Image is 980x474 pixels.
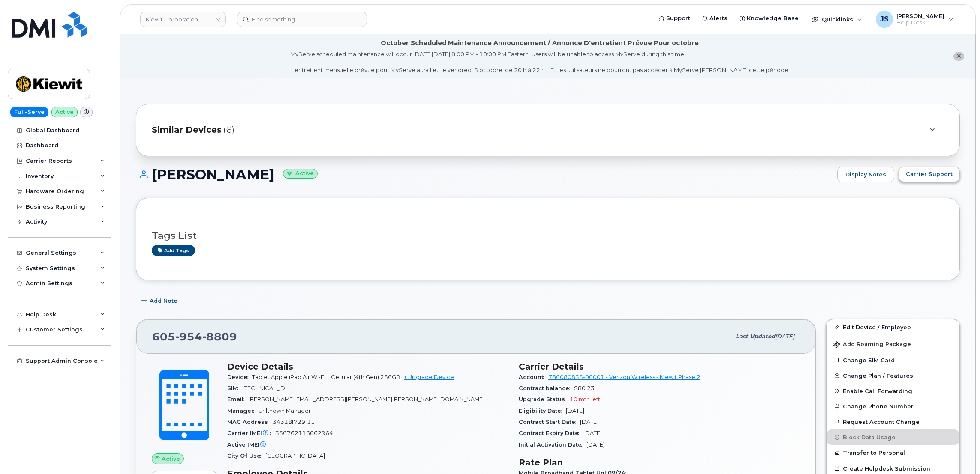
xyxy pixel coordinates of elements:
a: Add tags [152,245,195,256]
span: Add Note [150,297,177,305]
span: 34318f729f11 [273,419,315,425]
span: Active [162,455,180,463]
button: Add Roaming Package [827,335,959,352]
h3: Device Details [227,361,508,372]
h3: Tags List [152,230,944,241]
span: Device [227,374,252,380]
span: [PERSON_NAME][EMAIL_ADDRESS][PERSON_NAME][PERSON_NAME][DOMAIN_NAME] [248,396,484,402]
span: Enable Call Forwarding [843,388,912,394]
button: Request Account Change [827,414,959,429]
button: close notification [953,52,964,61]
span: Eligibility Date [519,408,566,414]
span: Similar Devices [152,124,222,136]
span: [GEOGRAPHIC_DATA] [265,453,325,459]
span: [TECHNICAL_ID] [243,385,287,391]
span: Carrier Support [906,170,953,178]
button: Add Note [136,293,185,309]
span: — [273,441,278,448]
span: Tablet Apple iPad Air Wi-Fi + Cellular (4th Gen) 256GB [252,374,400,380]
span: [DATE] [580,419,598,425]
span: Change Plan / Features [843,373,913,379]
span: SIM [227,385,243,391]
span: 10 mth left [570,396,600,402]
span: 356762116062964 [275,430,333,436]
div: MyServe scheduled maintenance will occur [DATE][DATE] 8:00 PM - 10:00 PM Eastern. Users will be u... [290,50,790,74]
small: Active [283,169,318,179]
span: Account [519,374,548,380]
a: Display Notes [837,167,894,183]
div: October Scheduled Maintenance Announcement / Annonce D'entretient Prévue Pour octobre [381,39,699,48]
span: Contract Start Date [519,419,580,425]
h1: [PERSON_NAME] [136,167,833,182]
span: 8809 [202,330,237,343]
span: Contract balance [519,385,574,391]
button: Enable Call Forwarding [827,383,959,399]
span: Carrier IMEI [227,430,275,436]
span: MAC Address [227,419,273,425]
h3: Rate Plan [519,457,800,468]
span: (6) [223,124,234,136]
span: Manager [227,408,259,414]
span: Contract Expiry Date [519,430,583,436]
span: [DATE] [583,430,602,436]
span: City Of Use [227,453,265,459]
a: 786080835-00001 - Verizon Wireless - Kiewit Phase 2 [548,374,700,380]
span: Initial Activation Date [519,441,586,448]
a: Edit Device / Employee [827,319,959,335]
span: Last updated [736,333,775,340]
span: [DATE] [566,408,584,414]
span: 954 [175,330,202,343]
button: Change Phone Number [827,399,959,414]
span: 605 [152,330,237,343]
button: Transfer to Personal [827,445,959,460]
a: + Upgrade Device [404,374,454,380]
span: Active IMEI [227,441,273,448]
span: Upgrade Status [519,396,570,402]
button: Change SIM Card [827,352,959,368]
span: [DATE] [586,441,605,448]
iframe: Messenger Launcher [943,437,974,468]
button: Block Data Usage [827,429,959,445]
span: $80.23 [574,385,595,391]
span: Unknown Manager [259,408,311,414]
button: Carrier Support [899,167,960,182]
span: Email [227,396,248,402]
h3: Carrier Details [519,361,800,372]
span: [DATE] [775,333,794,340]
button: Change Plan / Features [827,368,959,383]
span: Add Roaming Package [833,341,911,349]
